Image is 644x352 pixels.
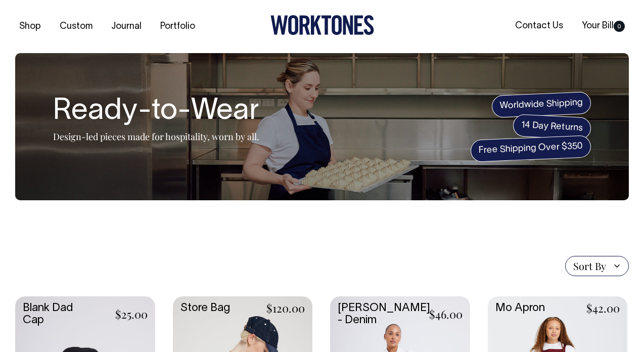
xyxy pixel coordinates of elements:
a: Portfolio [156,18,199,35]
span: 14 Day Returns [513,114,591,140]
p: Design-led pieces made for hospitality, worn by all. [53,130,259,143]
span: Worldwide Shipping [491,92,591,118]
span: 0 [614,21,625,32]
a: Shop [15,18,45,35]
a: Your Bill0 [578,18,629,34]
span: Free Shipping Over $350 [470,135,591,162]
a: Contact Us [511,18,567,34]
a: Custom [56,18,97,35]
span: Sort By [573,260,606,272]
h1: Ready-to-Wear [53,96,259,128]
a: Journal [107,18,146,35]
